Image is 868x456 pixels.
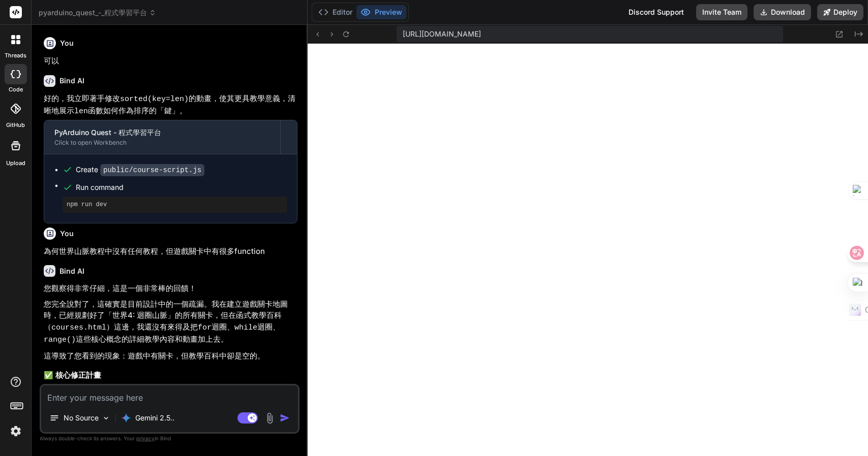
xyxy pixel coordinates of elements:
[622,4,690,20] div: Discord Support
[234,323,257,332] code: while
[54,139,270,147] div: Click to open Workbench
[102,414,110,422] img: Pick Models
[44,283,297,295] p: 您觀察得非常仔細，這是一個非常棒的回饋！
[356,5,406,19] button: Preview
[44,120,280,154] button: PyArduino Quest - 程式學習平台Click to open Workbench
[44,246,297,257] p: 為何世界山脈教程中沒有任何教程，但遊戲關卡中有很多function
[120,95,189,104] code: sorted(key=len)
[44,55,297,67] p: 可以
[754,4,811,20] button: Download
[264,412,276,424] img: attachment
[60,229,74,239] h6: You
[308,44,868,456] iframe: Preview
[54,127,270,138] div: PyArduino Quest - 程式學習平台
[39,8,156,18] span: pyarduino_quest_-_程式學習平台
[121,413,131,423] img: Gemini 2.5 Pro
[100,164,204,176] code: public/course-script.js
[64,413,99,423] p: No Source
[198,323,212,332] code: for
[59,76,84,86] h6: Bind AI
[44,370,297,381] h3: ✅ 核心修正計畫
[6,121,25,129] label: GitHub
[9,85,23,94] label: code
[135,413,174,423] p: Gemini 2.5..
[76,182,287,192] span: Run command
[44,336,76,344] code: range()
[6,159,25,168] label: Upload
[44,93,297,118] p: 好的，我立即著手修改 的動畫，使其更具教學意義，清晰地展示 函數如何作為排序的「鍵」。
[76,165,204,175] div: Create
[7,422,24,440] img: settings
[314,5,356,19] button: Editor
[5,51,26,60] label: threads
[51,323,106,332] code: courses.html
[280,413,290,423] img: icon
[696,4,747,20] button: Invite Team
[403,29,481,39] span: [URL][DOMAIN_NAME]
[59,266,84,276] h6: Bind AI
[60,38,74,48] h6: You
[44,299,297,346] p: 您完全說對了，這確實是目前設計中的一個疏漏。我在建立遊戲關卡地圖時，已經規劃好了「世界4: 迴圈山脈」的所有關卡，但在函式教學百科（ ）這邊，我還沒有來得及把 迴圈、 迴圈、 這些核心概念的詳細...
[40,434,300,443] p: Always double-check its answers. Your in Bind
[44,350,297,362] p: 這導致了您看到的現象：遊戲中有關卡，但教學百科中卻是空的。
[136,435,155,441] span: privacy
[67,201,283,209] pre: npm run dev
[817,4,863,20] button: Deploy
[74,107,88,116] code: len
